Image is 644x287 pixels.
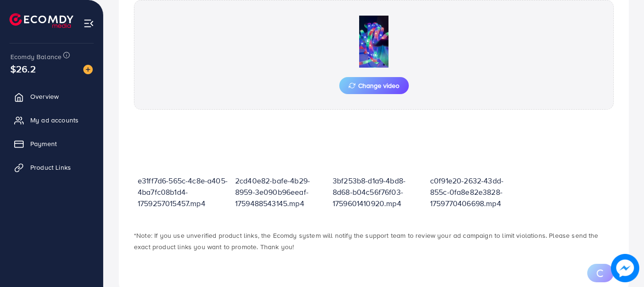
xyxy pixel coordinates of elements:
a: Overview [7,87,96,106]
a: Payment [7,134,96,153]
button: Change video [339,77,409,94]
p: 3bf253b8-d1a9-4bd8-8d68-b04c56f76f03-1759601410920.mp4 [333,175,423,209]
p: 2cd40e82-bafe-4b29-8959-3e090b96eeaf-1759488543145.mp4 [235,175,325,209]
img: image [83,65,93,74]
img: Preview Image [326,16,421,68]
img: logo [9,13,73,28]
img: menu [83,18,94,29]
a: Product Links [7,158,96,177]
span: Change video [349,82,399,89]
p: *Note: If you use unverified product links, the Ecomdy system will notify the support team to rev... [134,230,614,252]
span: My ad accounts [30,115,79,125]
span: Payment [30,139,57,148]
img: image [611,254,639,282]
span: Ecomdy Balance [10,52,62,61]
p: e31ff7d6-565c-4c8e-a405-4ba7fc08b1d4-1759257015457.mp4 [138,175,228,209]
a: My ad accounts [7,111,96,130]
p: c0f91e20-2632-43dd-855c-0fa8e82e3828-1759770406698.mp4 [430,175,520,209]
span: $26.2 [10,62,36,76]
span: Overview [30,92,59,101]
span: Product Links [30,163,71,172]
